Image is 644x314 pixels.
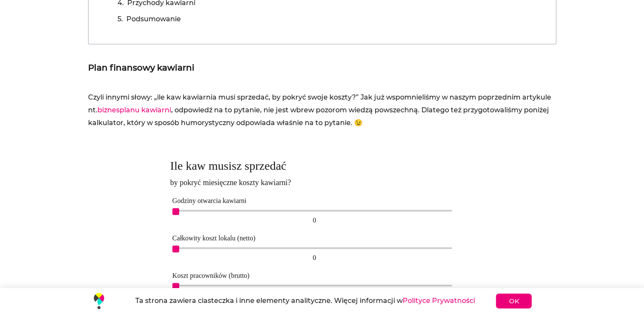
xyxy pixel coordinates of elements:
a: Polityce Prywatności [403,297,475,305]
p: Czyli innymi słowy: „ile kaw kawiarnia musi sprzedać, by pokryć swoje koszty?” Jak już wspomnieli... [88,91,556,129]
span: by pokryć miesięczne koszty kawiarni? [170,176,459,190]
label: Całkowity koszt lokalu (netto) [172,234,255,242]
a: Podsumowanie [126,13,181,26]
h2: Plan finansowy kawiarni [88,62,556,73]
a: OK [496,294,532,308]
h2: Ile kaw musisz sprzedać [170,158,459,174]
img: własna kawiarnia [90,292,108,310]
h2: Ta strona zawiera ciasteczka i inne elementy analityczne. Więcej informacji w [123,297,488,305]
label: Koszt pracowników (brutto) [172,272,249,279]
span: OK [509,298,519,304]
label: Godziny otwarcia kawiarni [172,197,246,204]
div: 0 [177,251,452,265]
div: 0 [177,214,452,227]
a: biznesplanu kawiarni [97,106,171,114]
